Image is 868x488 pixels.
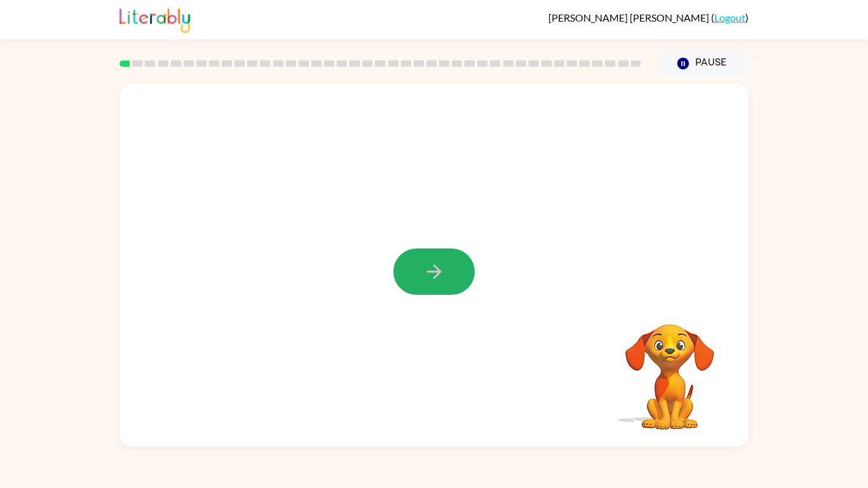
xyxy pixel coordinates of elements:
[656,49,749,78] button: Pause
[714,11,745,24] a: Logout
[548,11,749,24] div: ( )
[119,5,190,33] img: Literably
[606,304,733,431] video: Your browser must support playing .mp4 files to use Literably. Please try using another browser.
[548,11,711,24] span: [PERSON_NAME] [PERSON_NAME]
